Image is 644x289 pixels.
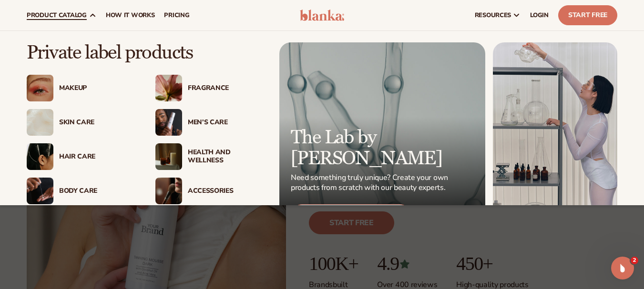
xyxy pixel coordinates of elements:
[155,75,265,101] a: Pink blooming flower. Fragrance
[27,143,53,170] img: Female hair pulled back with clips.
[155,143,182,170] img: Candles and incense on table.
[155,178,182,204] img: Female with makeup brush.
[27,178,136,204] a: Male hand applying moisturizer. Body Care
[27,42,265,63] p: Private label products
[530,11,549,19] span: LOGIN
[106,11,155,19] span: How It Works
[59,187,136,195] div: Body Care
[155,143,265,170] a: Candles and incense on table. Health And Wellness
[188,149,265,165] div: Health And Wellness
[27,75,136,101] a: Female with glitter eye makeup. Makeup
[155,178,265,204] a: Female with makeup brush. Accessories
[631,257,638,264] span: 2
[558,5,617,25] a: Start Free
[475,11,511,19] span: resources
[27,75,53,101] img: Female with glitter eye makeup.
[27,109,53,136] img: Cream moisturizer swatch.
[59,84,136,92] div: Makeup
[164,11,189,19] span: pricing
[27,143,136,170] a: Female hair pulled back with clips. Hair Care
[291,204,411,227] div: Custom Formulate
[155,109,265,136] a: Male holding moisturizer bottle. Men’s Care
[188,119,265,127] div: Men’s Care
[59,153,136,161] div: Hair Care
[300,10,345,21] img: logo
[59,119,136,127] div: Skin Care
[493,42,617,239] img: Female in lab with equipment.
[291,173,451,193] p: Need something truly unique? Create your own products from scratch with our beauty experts.
[27,178,53,204] img: Male hand applying moisturizer.
[27,109,136,136] a: Cream moisturizer swatch. Skin Care
[27,11,87,19] span: product catalog
[155,75,182,101] img: Pink blooming flower.
[291,127,451,169] p: The Lab by [PERSON_NAME]
[155,109,182,136] img: Male holding moisturizer bottle.
[188,187,265,195] div: Accessories
[188,84,265,92] div: Fragrance
[611,257,634,279] iframe: Intercom live chat
[279,42,485,239] a: Microscopic product formula. The Lab by [PERSON_NAME] Need something truly unique? Create your ow...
